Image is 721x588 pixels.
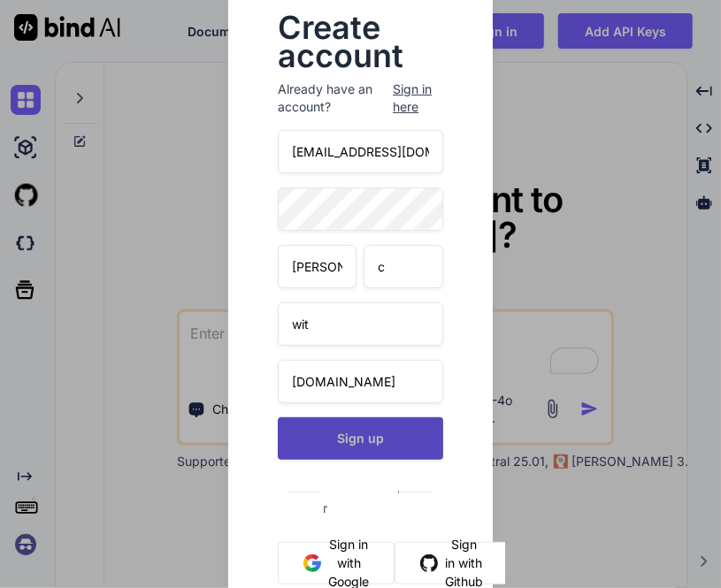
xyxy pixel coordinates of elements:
[278,130,443,173] input: Email
[278,542,395,584] button: Sign in with Google
[278,245,357,288] input: First Name
[278,417,443,460] button: Sign up
[393,80,443,116] div: Sign in here
[395,542,509,584] button: Sign in with Github
[364,245,442,288] input: Last Name
[278,360,443,403] input: Company website
[278,302,443,346] input: Your company name
[303,554,321,572] img: google
[278,13,443,70] h2: Create account
[321,469,399,530] span: or
[420,554,438,572] img: github
[278,80,443,116] p: Already have an account?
